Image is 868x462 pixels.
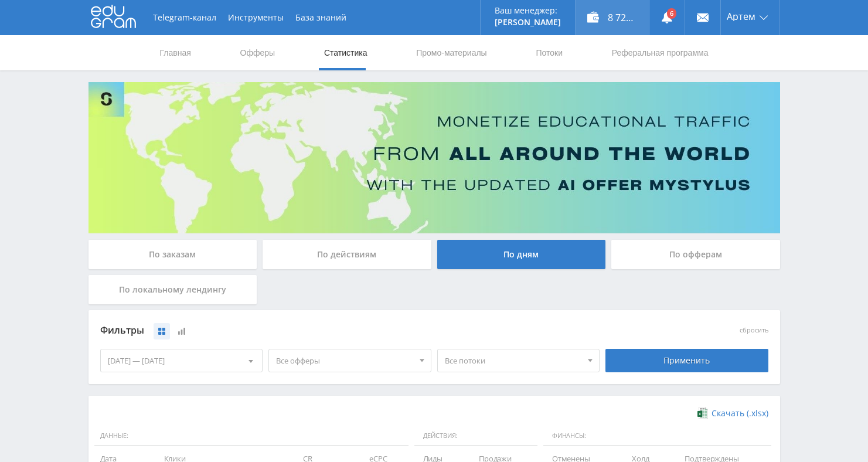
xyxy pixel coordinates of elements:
span: Артем [727,12,755,21]
img: xlsx [697,407,707,419]
div: По локальному лендингу [88,275,257,304]
a: Скачать (.xlsx) [697,407,768,419]
span: Скачать (.xlsx) [712,409,768,418]
span: Финансы: [543,426,771,446]
a: Офферы [239,35,277,70]
a: Промо-материалы [415,35,488,70]
a: Реферальная программа [611,35,710,70]
p: [PERSON_NAME] [495,18,561,27]
div: По заказам [88,240,257,269]
span: Все потоки [445,349,582,372]
div: По действиям [263,240,431,269]
span: Данные: [94,426,409,446]
a: Статистика [323,35,369,70]
button: сбросить [740,327,768,334]
img: Banner [88,82,780,233]
div: Фильтры [100,322,600,339]
div: По дням [437,240,606,269]
div: По офферам [611,240,780,269]
span: Все офферы [276,349,413,372]
div: [DATE] — [DATE] [101,349,263,372]
p: Ваш менеджер: [495,6,561,15]
a: Потоки [535,35,564,70]
span: Действия: [414,426,537,446]
div: Применить [605,349,768,372]
a: Главная [159,35,192,70]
